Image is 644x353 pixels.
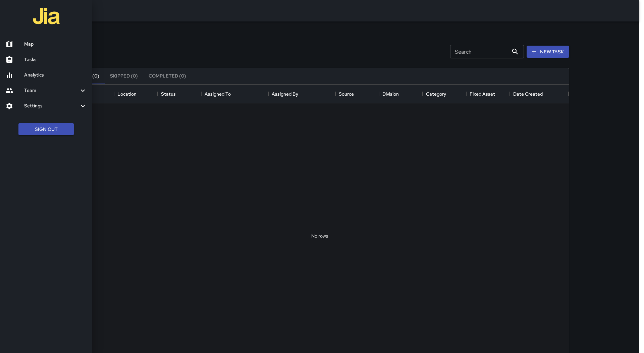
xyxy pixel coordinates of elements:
h6: Team [24,87,79,94]
h6: Settings [24,102,79,110]
h6: Analytics [24,71,87,79]
h6: Tasks [24,56,87,63]
button: Sign Out [18,123,74,136]
h6: Map [24,41,87,48]
img: jia-logo [33,3,60,30]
